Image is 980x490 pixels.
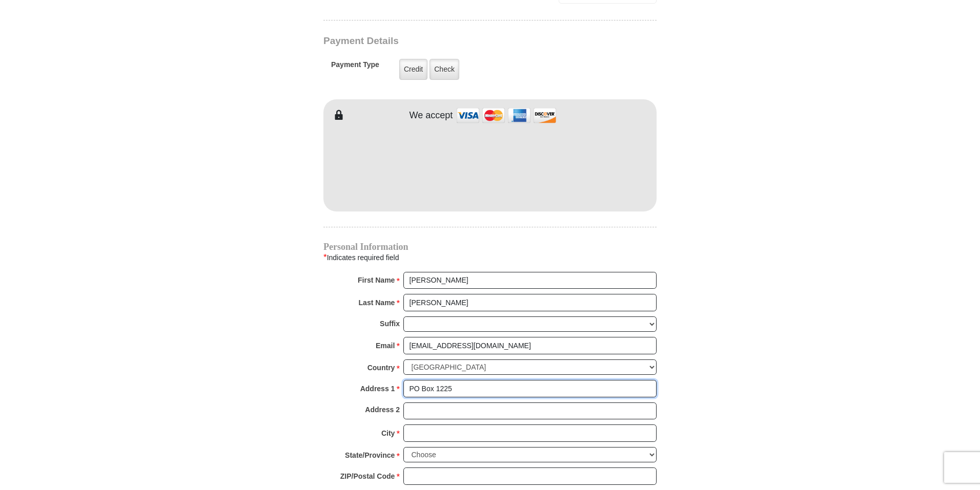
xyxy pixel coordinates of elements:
[360,381,395,396] strong: Address 1
[380,316,400,331] strong: Suffix
[359,295,395,310] strong: Last Name
[365,402,400,417] strong: Address 2
[399,59,427,80] label: Credit
[410,110,453,121] h4: We accept
[358,273,395,287] strong: First Name
[455,104,558,126] img: credit cards accepted
[323,251,657,264] div: Indicates required field
[376,338,395,353] strong: Email
[340,469,395,483] strong: ZIP/Postal Code
[430,59,459,80] label: Check
[331,60,379,74] h5: Payment Type
[367,360,395,375] strong: Country
[323,243,657,251] h4: Personal Information
[381,426,395,440] strong: City
[323,35,585,47] h3: Payment Details
[345,448,395,462] strong: State/Province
